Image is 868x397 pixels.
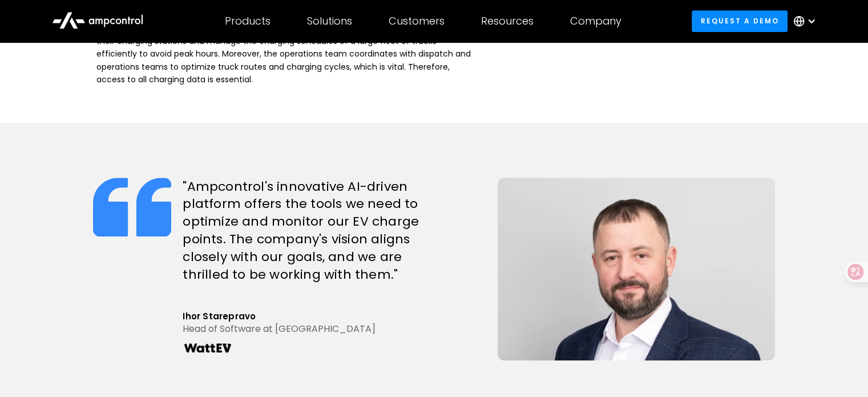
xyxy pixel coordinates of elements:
h2: "Ampcontrol's innovative AI-driven platform offers the tools we need to optimize and monitor our ... [183,178,486,300]
div: Products [225,15,271,27]
div: Customers [389,15,445,27]
div: Solutions [307,15,352,27]
img: Watt EV Logo Real [183,343,233,352]
div: Resources [481,15,534,27]
div: Head of Software at [GEOGRAPHIC_DATA] [183,323,486,335]
a: Request a demo [692,10,788,31]
img: quote icon [93,178,172,236]
div: Ihor Starepravo [183,310,486,322]
img: Eric Mallia at Geotab [498,178,776,360]
div: Company [570,15,621,27]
